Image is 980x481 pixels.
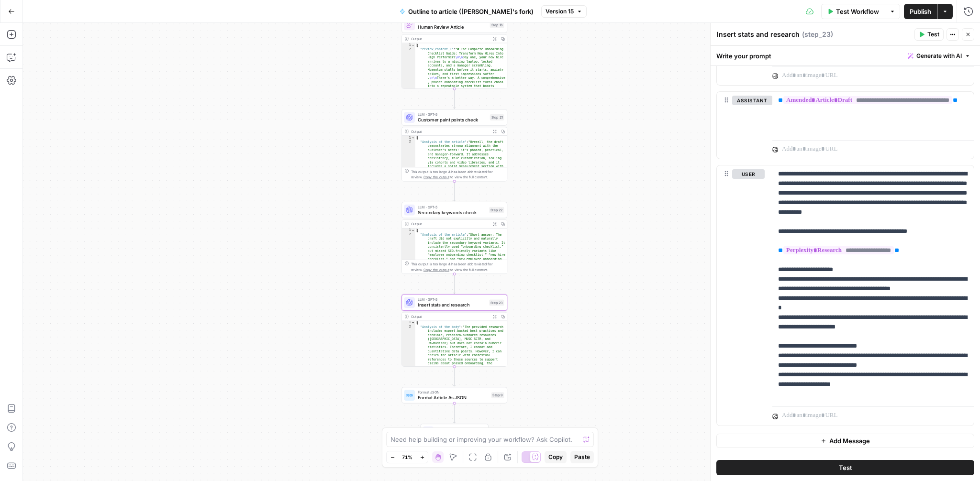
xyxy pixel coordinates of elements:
span: Toggle code folding, rows 1 through 3 [411,136,415,140]
button: assistant [732,96,772,105]
span: Copy the output [423,268,449,272]
div: EndOutput [401,424,507,440]
span: Test [927,30,939,39]
div: 2 [402,140,415,344]
div: Step 9 [491,392,504,398]
button: Generate with AI [904,50,974,62]
button: Paste [570,451,594,463]
div: Write your prompt [711,46,980,66]
textarea: Insert stats and research [717,30,800,39]
div: Format JSONFormat Article As JSONStep 9 [401,387,507,403]
div: 2 [402,325,415,390]
span: End [436,426,483,431]
button: Test [716,460,974,475]
span: LLM · GPT-5 [418,297,487,302]
span: Paste [574,453,590,461]
g: Edge from step_16 to step_21 [454,89,456,109]
div: Step 21 [490,114,504,120]
span: Version 15 [546,7,574,16]
div: user [717,165,765,426]
span: Human Review Article [418,24,487,31]
g: Edge from step_21 to step_22 [454,181,456,201]
div: Step 22 [489,207,504,213]
span: Customer paint points check [418,116,487,123]
span: Generate with AI [916,52,962,60]
div: 1 [402,136,415,140]
div: This output is too large & has been abbreviated for review. to view the full content. [411,262,504,273]
span: Toggle code folding, rows 1 through 4 [411,321,415,325]
div: Output [411,129,489,134]
span: Toggle code folding, rows 1 through 3 [411,229,415,233]
div: assistant [717,92,765,159]
button: Version 15 [541,5,587,18]
div: Step 23 [489,299,504,306]
div: 2 [402,232,415,372]
button: Add Message [716,434,974,448]
div: LLM · GPT-5Insert stats and researchStep 23Output{ "Analysis of the body":"The provided research ... [401,295,507,367]
div: Human ReviewHuman Review ArticleStep 16Output{ "review_content_1":"# The Complete Onboarding Chec... [401,17,507,89]
div: This output is too large & has been abbreviated for review. to view the full content. [411,169,504,180]
g: Edge from step_23 to step_9 [454,367,456,386]
button: Outline to article ([PERSON_NAME]'s fork) [394,4,539,19]
button: Test Workflow [821,4,885,19]
div: Output [411,221,489,227]
span: Secondary keywords check [418,209,487,216]
button: Publish [904,4,937,19]
div: 1 [402,229,415,233]
button: Copy [545,451,567,463]
span: Test [839,463,852,472]
span: Test Workflow [836,7,879,16]
span: Copy the output [423,175,449,179]
div: LLM · GPT-5Secondary keywords checkStep 22Output{ "Analysis of the article":"Short answer: The dr... [401,202,507,274]
span: Add Message [829,436,870,446]
span: Format Article As JSON [418,394,489,401]
span: Format JSON [418,389,489,394]
g: Edge from step_22 to step_23 [454,274,456,294]
span: LLM · GPT-5 [418,111,487,117]
span: Publish [910,7,931,16]
div: 1 [402,321,415,325]
div: Output [411,36,489,41]
div: 1 [402,43,415,47]
div: Step 16 [490,22,504,28]
span: ( step_23 ) [802,30,833,39]
span: LLM · GPT-5 [418,204,487,209]
div: Output [411,314,489,319]
button: Test [914,28,944,41]
span: 71% [402,453,412,461]
span: Insert stats and research [418,302,487,308]
span: Copy [548,453,563,461]
span: Toggle code folding, rows 1 through 3 [411,43,415,47]
g: Edge from step_9 to end [454,404,456,423]
button: user [732,169,765,179]
span: Outline to article ([PERSON_NAME]'s fork) [408,7,534,16]
div: LLM · GPT-5Customer paint points checkStep 21Output{ "Analysis of the article":"Overall, the draf... [401,109,507,181]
